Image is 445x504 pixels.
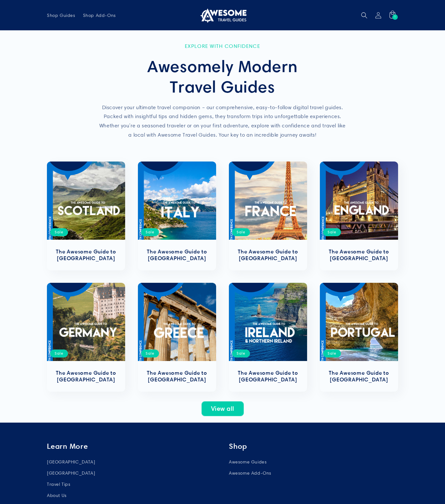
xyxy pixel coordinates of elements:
[357,8,371,22] summary: Search
[235,248,301,262] a: The Awesome Guide to [GEOGRAPHIC_DATA]
[47,442,216,451] h2: Learn More
[47,479,71,490] a: Travel Tips
[83,12,116,18] span: Shop Add-Ons
[47,458,95,468] a: [GEOGRAPHIC_DATA]
[47,12,75,18] span: Shop Guides
[229,468,271,479] a: Awesome Add-Ons
[235,370,301,383] a: The Awesome Guide to [GEOGRAPHIC_DATA]
[98,56,347,97] h2: Awesomely Modern Travel Guides
[47,468,95,479] a: [GEOGRAPHIC_DATA]
[53,248,119,262] a: The Awesome Guide to [GEOGRAPHIC_DATA]
[47,490,67,501] a: About Us
[144,370,210,383] a: The Awesome Guide to [GEOGRAPHIC_DATA]
[43,9,79,22] a: Shop Guides
[79,9,120,22] a: Shop Add-Ons
[229,458,267,468] a: Awesome Guides
[326,248,392,262] a: The Awesome Guide to [GEOGRAPHIC_DATA]
[394,14,396,20] span: 1
[199,8,246,23] img: Awesome Travel Guides
[53,370,119,383] a: The Awesome Guide to [GEOGRAPHIC_DATA]
[144,248,210,262] a: The Awesome Guide to [GEOGRAPHIC_DATA]
[196,5,249,25] a: Awesome Travel Guides
[98,43,347,49] p: Explore with Confidence
[47,162,398,392] ul: Slider
[201,401,244,416] a: View all products in the Awesome Guides collection
[98,103,347,140] p: Discover your ultimate travel companion – our comprehensive, easy-to-follow digital travel guides...
[326,370,392,383] a: The Awesome Guide to [GEOGRAPHIC_DATA]
[229,442,398,451] h2: Shop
